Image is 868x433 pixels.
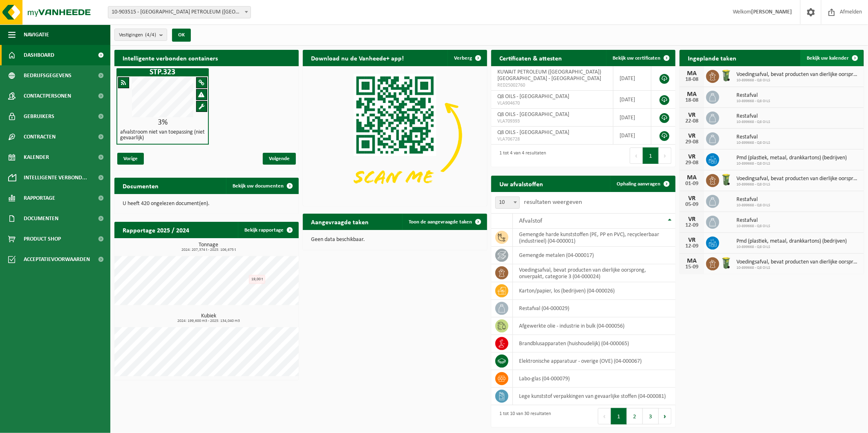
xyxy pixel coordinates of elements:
[513,229,676,247] td: gemengde harde kunststoffen (PE, PP en PVC), recycleerbaar (industrieel) (04-000001)
[513,353,676,370] td: elektronische apparatuur - overige (OVE) (04-000067)
[719,173,733,187] img: WB-0140-HPE-GN-50
[120,129,205,141] h4: afvalstroom niet van toepassing (niet gevaarlijk)
[807,56,849,61] span: Bekijk uw kalender
[24,188,55,208] span: Rapportage
[497,82,607,89] span: RED25002760
[513,335,676,353] td: brandblusapparaten (huishoudelijk) (04-000065)
[24,65,72,86] span: Bedrijfsgegevens
[119,313,299,323] h3: Kubiek
[496,197,519,208] span: 10
[617,181,660,187] span: Ophaling aanvragen
[736,176,860,182] span: Voedingsafval, bevat producten van dierlijke oorsprong, onverpakt, categorie 3
[736,113,770,120] span: Restafval
[684,77,700,83] div: 18-08
[24,45,54,65] span: Dashboard
[684,195,700,202] div: VR
[524,199,582,205] label: resultaten weergeven
[736,245,847,250] span: 10-899668 - Q8 OILS
[497,94,569,100] span: Q8 OILS - [GEOGRAPHIC_DATA]
[303,66,487,204] img: Download de VHEPlus App
[680,50,745,66] h2: Ingeplande taken
[630,147,643,164] button: Previous
[684,98,700,103] div: 18-08
[643,408,659,424] button: 3
[684,237,700,243] div: VR
[497,136,607,143] span: VLA706728
[751,9,792,15] strong: [PERSON_NAME]
[736,155,847,161] span: Pmd (plastiek, metaal, drankkartons) (bedrijven)
[736,78,860,83] span: 10-899668 - Q8 OILS
[145,32,156,38] count: (4/4)
[263,153,296,165] span: Volgende
[119,319,299,323] span: 2024: 199,600 m3 - 2025: 134,040 m3
[303,214,377,230] h2: Aangevraagde taken
[643,147,659,164] button: 1
[513,247,676,264] td: gemengde metalen (04-000017)
[495,196,520,209] span: 10
[684,174,700,181] div: MA
[119,68,207,76] h1: STP.323
[736,134,770,141] span: Restafval
[736,266,860,270] span: 10-899668 - Q8 OILS
[123,201,291,207] p: U heeft 420 ongelezen document(en).
[684,118,700,124] div: 22-08
[736,224,770,229] span: 10-899668 - Q8 OILS
[114,222,197,238] h2: Rapportage 2025 / 2024
[613,109,651,127] td: [DATE]
[108,7,251,18] span: 10-903515 - KUWAIT PETROLEUM (BELGIUM) NV - ANTWERPEN
[24,167,87,188] span: Intelligente verbond...
[684,243,700,249] div: 12-09
[497,100,607,107] span: VLA904670
[513,317,676,335] td: afgewerkte olie - industrie in bulk (04-000056)
[736,217,770,224] span: Restafval
[497,118,607,125] span: VLA709393
[233,183,284,189] span: Bekijk uw documenten
[117,118,208,127] div: 3%
[800,50,863,66] a: Bekijk uw kalender
[495,407,551,425] div: 1 tot 10 van 30 resultaten
[684,181,700,187] div: 01-09
[117,153,144,165] span: Vorige
[613,56,660,61] span: Bekijk uw certificaten
[24,229,61,249] span: Product Shop
[610,176,675,192] a: Ophaling aanvragen
[172,29,191,42] button: OK
[684,223,700,228] div: 12-09
[611,408,627,424] button: 1
[497,112,569,118] span: Q8 OILS - [GEOGRAPHIC_DATA]
[684,202,700,208] div: 05-09
[311,237,479,243] p: Geen data beschikbaar.
[409,219,472,225] span: Toon de aangevraagde taken
[402,214,486,230] a: Toon de aangevraagde taken
[719,69,733,83] img: WB-0140-HPE-GN-50
[613,91,651,109] td: [DATE]
[238,222,298,238] a: Bekijk rapportage
[513,370,676,388] td: labo-glas (04-000079)
[114,50,299,66] h2: Intelligente verbonden containers
[226,178,298,194] a: Bekijk uw documenten
[613,127,651,145] td: [DATE]
[736,196,770,203] span: Restafval
[736,92,770,99] span: Restafval
[736,238,847,245] span: Pmd (plastiek, metaal, drankkartons) (bedrijven)
[719,256,733,270] img: WB-0140-HPE-GN-50
[513,388,676,405] td: lege kunststof verpakkingen van gevaarlijke stoffen (04-000081)
[513,282,676,300] td: karton/papier, los (bedrijven) (04-000026)
[736,161,847,166] span: 10-899668 - Q8 OILS
[513,264,676,282] td: voedingsafval, bevat producten van dierlijke oorsprong, onverpakt, categorie 3 (04-000024)
[24,249,90,270] span: Acceptatievoorwaarden
[24,25,49,45] span: Navigatie
[736,259,860,266] span: Voedingsafval, bevat producten van dierlijke oorsprong, onverpakt, categorie 3
[684,70,700,77] div: MA
[24,86,71,106] span: Contactpersonen
[684,264,700,270] div: 15-09
[108,6,251,18] span: 10-903515 - KUWAIT PETROLEUM (BELGIUM) NV - ANTWERPEN
[598,408,611,424] button: Previous
[736,71,860,78] span: Voedingsafval, bevat producten van dierlijke oorsprong, onverpakt, categorie 3
[24,147,49,167] span: Kalender
[684,112,700,118] div: VR
[659,147,671,164] button: Next
[491,176,551,192] h2: Uw afvalstoffen
[684,216,700,223] div: VR
[119,29,156,41] span: Vestigingen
